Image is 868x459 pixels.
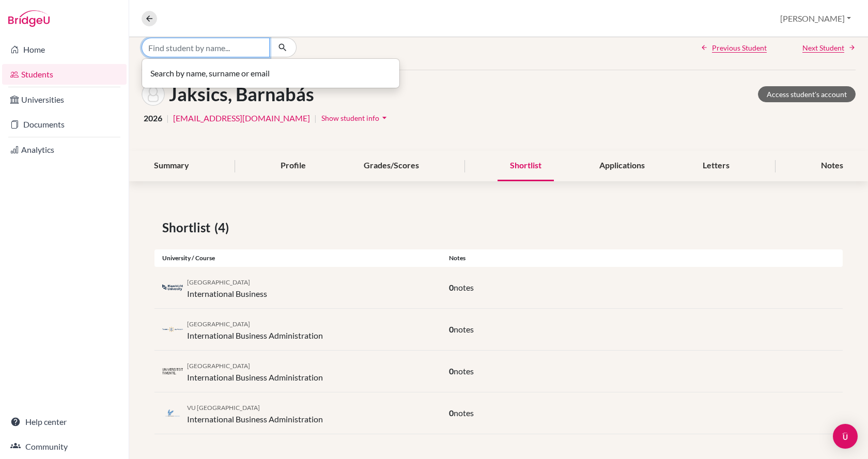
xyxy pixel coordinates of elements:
[587,151,657,181] div: Applications
[187,320,250,328] span: [GEOGRAPHIC_DATA]
[187,362,250,370] span: [GEOGRAPHIC_DATA]
[314,112,317,124] span: |
[187,317,323,342] div: International Business Administration
[162,409,183,417] img: nl_vu_idukdpr9.png
[8,10,50,27] img: Bridge-U
[712,42,767,53] span: Previous Student
[809,151,856,181] div: Notes
[449,282,454,292] span: 0
[454,408,474,418] span: notes
[166,112,169,124] span: |
[454,324,474,334] span: notes
[162,326,183,334] img: nl_til_4eq1jlri.png
[144,112,162,124] span: 2026
[321,110,390,126] button: Show student infoarrow_drop_down
[187,404,260,411] span: VU [GEOGRAPHIC_DATA]
[162,218,214,237] span: Shortlist
[441,254,843,263] div: Notes
[268,151,318,181] div: Profile
[142,38,270,57] input: Find student by name...
[449,408,454,418] span: 0
[150,67,391,80] p: Search by name, surname or email
[2,114,127,135] a: Documents
[833,424,858,449] div: Open Intercom Messenger
[2,64,127,85] a: Students
[449,366,454,376] span: 0
[187,359,323,384] div: International Business Administration
[2,39,127,60] a: Home
[2,436,127,457] a: Community
[173,112,310,124] a: [EMAIL_ADDRESS][DOMAIN_NAME]
[379,113,390,123] i: arrow_drop_down
[187,401,323,425] div: International Business Administration
[162,284,183,292] img: nl_maa_omvxt46b.png
[187,278,250,286] span: [GEOGRAPHIC_DATA]
[187,275,267,300] div: International Business
[690,151,742,181] div: Letters
[449,324,454,334] span: 0
[802,42,844,53] span: Next Student
[758,86,856,102] a: Access student's account
[701,42,767,53] a: Previous Student
[169,83,314,105] h1: Jaksics, Barnabás
[498,151,554,181] div: Shortlist
[142,151,202,181] div: Summary
[214,218,233,237] span: (4)
[454,366,474,376] span: notes
[351,151,431,181] div: Grades/Scores
[2,411,127,432] a: Help center
[321,114,379,122] span: Show student info
[154,254,441,263] div: University / Course
[142,83,165,106] img: Barnabás Jaksics's avatar
[2,89,127,110] a: Universities
[2,139,127,160] a: Analytics
[454,282,474,292] span: notes
[776,9,856,28] button: [PERSON_NAME]
[802,42,856,53] a: Next Student
[162,368,183,375] img: nl_twe_glqqiriu.png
